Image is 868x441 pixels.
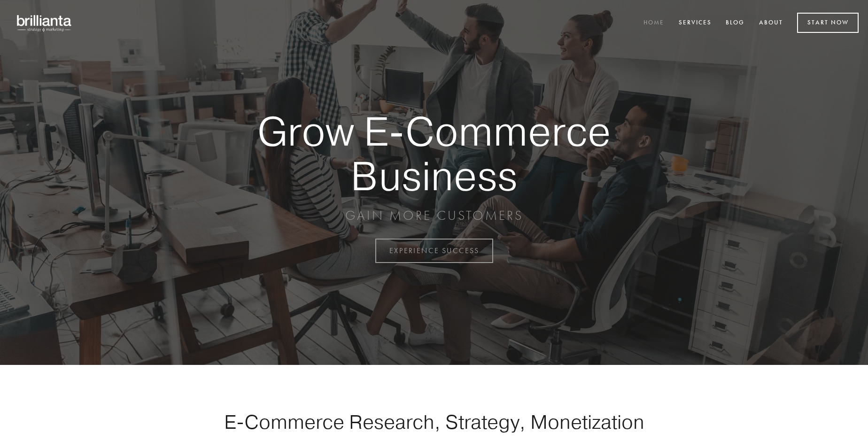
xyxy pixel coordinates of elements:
a: EXPERIENCE SUCCESS [375,239,493,263]
a: Start Now [797,13,859,33]
a: Blog [720,15,751,31]
p: GAIN MORE CUSTOMERS [225,207,643,224]
a: Services [673,15,718,31]
a: About [753,15,789,31]
h1: E-Commerce Research, Strategy, Monetization [194,410,674,433]
a: Home [637,15,670,31]
img: brillianta - research, strategy, marketing [9,9,80,37]
strong: Grow E-Commerce Business [225,109,643,198]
